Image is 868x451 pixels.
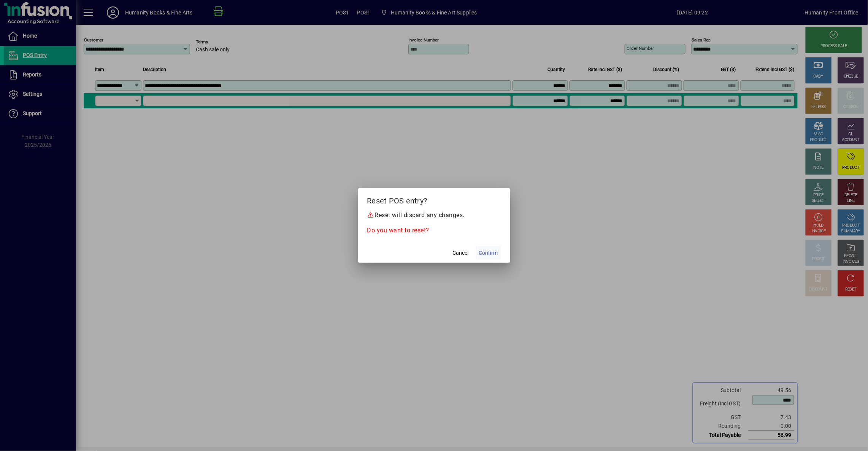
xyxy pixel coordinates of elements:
span: Confirm [479,249,498,257]
p: Reset will discard any changes. [367,211,501,220]
p: Do you want to reset? [367,226,501,235]
span: Cancel [453,249,469,257]
button: Cancel [449,246,473,260]
h2: Reset POS entry? [358,188,510,210]
button: Confirm [476,246,501,260]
